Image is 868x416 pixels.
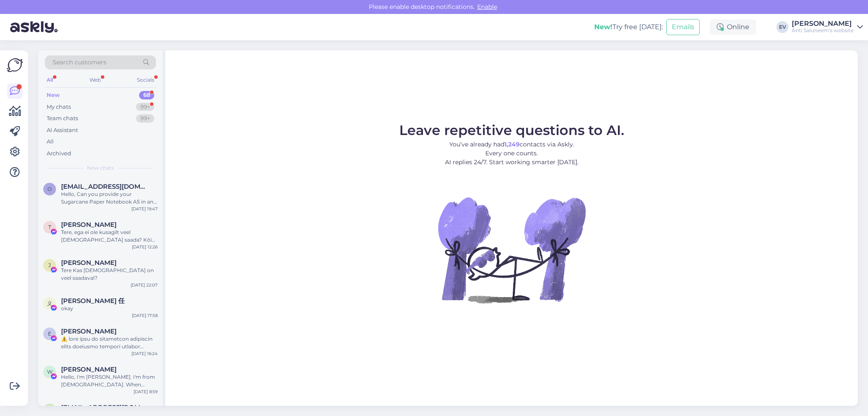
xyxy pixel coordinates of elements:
[594,22,663,32] div: Try free [DATE]:
[61,335,158,350] div: ⚠️ lore ipsu do sitametcon adipiscin elits doeiusmo tempori utlabor etdolo magnaaliq: enima://min...
[87,164,114,172] span: New chats
[47,149,71,158] div: Archived
[475,3,500,11] span: Enable
[47,138,54,146] div: All
[132,244,158,250] div: [DATE] 12:26
[131,282,158,288] div: [DATE] 22:07
[666,19,700,35] button: Emails
[61,183,149,190] span: otopix@gmail.com
[47,91,60,99] div: New
[710,19,756,35] div: Online
[47,103,71,111] div: My chats
[47,186,52,192] span: o
[45,74,55,85] div: All
[61,404,149,411] span: quote02@starawardsmedal.net
[399,140,624,167] p: You’ve already had contacts via Askly. Every one counts. AI replies 24/7. Start working smarter [...
[53,58,106,67] span: Search customers
[594,23,612,31] b: New!
[135,74,156,85] div: Socials
[134,388,158,395] div: [DATE] 8:59
[792,20,854,27] div: [PERSON_NAME]
[776,21,788,33] div: EV
[61,190,158,206] div: Hello, Can you provide your Sugarcane Paper Notebook A5 in an unlined (blank) version? The produc...
[792,27,854,34] div: Anti Saluneem's website
[61,221,117,229] span: Triin Mägi
[61,366,117,373] span: Wendy Xiao
[7,57,23,73] img: Askly Logo
[48,224,51,230] span: T
[48,262,51,268] span: J
[61,328,117,335] span: Eliza Adamska
[61,267,158,282] div: Tere Kas [DEMOGRAPHIC_DATA] on veel saadaval?
[504,141,520,148] b: 1,249
[61,305,158,312] div: okay
[132,312,158,319] div: [DATE] 17:58
[47,114,78,123] div: Team chats
[61,297,125,305] span: 义平 任
[88,74,103,85] div: Web
[47,126,78,135] div: AI Assistant
[48,331,51,337] span: E
[61,259,117,267] span: Jaanika Palmik
[47,369,53,375] span: W
[61,373,158,388] div: Hello, I'm [PERSON_NAME]. I'm from [DEMOGRAPHIC_DATA]. When browsing your company's promotional o...
[136,114,154,123] div: 99+
[131,206,158,212] div: [DATE] 19:47
[131,350,158,357] div: [DATE] 16:24
[399,122,624,138] span: Leave repetitive questions to AI.
[139,91,154,99] div: 68
[47,300,52,306] span: 义
[61,229,158,244] div: Tere, ega ei ole kusagilt veel [DEMOGRAPHIC_DATA] saada? Kõik läksid välja
[136,103,154,111] div: 99+
[792,20,863,34] a: [PERSON_NAME]Anti Saluneem's website
[435,174,588,326] img: No Chat active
